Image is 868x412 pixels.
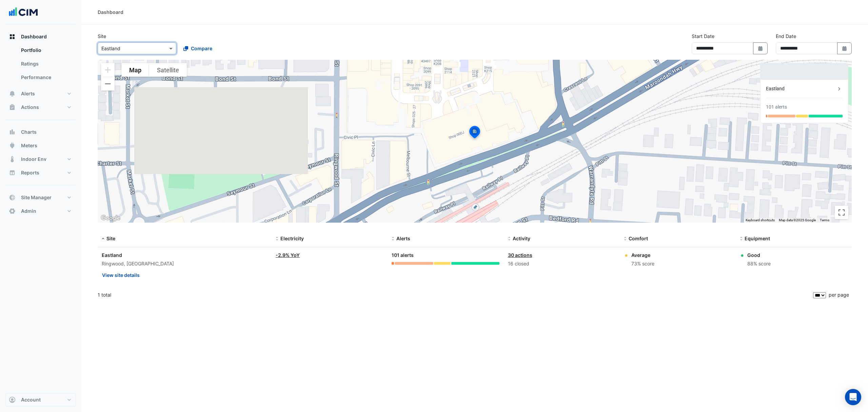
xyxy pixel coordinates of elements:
[467,125,482,141] img: site-pin-selected.svg
[631,260,654,268] div: 73% score
[101,63,115,77] button: Zoom in
[5,100,76,114] button: Actions
[102,251,268,259] div: Eastland
[747,260,771,268] div: 88% score
[8,5,39,19] img: Company Logo
[9,208,16,214] app-icon: Admin
[191,45,212,52] span: Compare
[21,142,37,149] span: Meters
[746,218,775,223] button: Keyboard shortcuts
[276,252,300,258] a: -2.9% YoY
[9,194,16,201] app-icon: Site Manager
[21,396,41,403] span: Account
[102,269,140,281] button: View site details
[98,8,123,16] div: Dashboard
[757,45,764,51] fa-icon: Select Date
[513,236,530,241] span: Activity
[98,33,106,40] label: Site
[149,63,187,77] button: Show satellite imagery
[9,169,16,176] app-icon: Reports
[5,166,76,180] button: Reports
[16,43,76,57] a: Portfolio
[179,42,217,54] button: Compare
[9,33,16,40] app-icon: Dashboard
[396,236,410,241] span: Alerts
[508,252,532,258] a: 30 actions
[5,139,76,152] button: Meters
[5,393,76,407] button: Account
[99,214,122,223] a: Open this area in Google Maps (opens a new window)
[842,45,848,51] fa-icon: Select Date
[21,104,39,111] span: Actions
[21,156,46,163] span: Indoor Env
[5,191,76,204] button: Site Manager
[5,125,76,139] button: Charts
[820,218,829,222] a: Terms
[5,87,76,100] button: Alerts
[9,104,16,111] app-icon: Actions
[5,204,76,218] button: Admin
[629,236,648,241] span: Comfort
[121,63,149,77] button: Show street map
[392,251,499,259] div: 101 alerts
[21,129,37,135] span: Charts
[845,389,861,405] div: Open Intercom Messenger
[766,85,836,92] div: Eastland
[21,169,39,176] span: Reports
[9,90,16,97] app-icon: Alerts
[9,142,16,149] app-icon: Meters
[5,43,76,87] div: Dashboard
[766,104,787,111] div: 101 alerts
[745,236,770,241] span: Equipment
[779,218,816,222] span: Map data ©2025 Google
[280,236,304,241] span: Electricity
[21,208,36,214] span: Admin
[16,57,76,71] a: Ratings
[99,214,122,223] img: Google
[9,156,16,163] app-icon: Indoor Env
[829,292,849,298] span: per page
[5,30,76,43] button: Dashboard
[5,152,76,166] button: Indoor Env
[747,251,771,259] div: Good
[21,90,35,97] span: Alerts
[101,77,115,91] button: Zoom out
[21,194,52,201] span: Site Manager
[102,260,268,268] div: Ringwood, [GEOGRAPHIC_DATA]
[98,286,812,303] div: 1 total
[21,33,47,40] span: Dashboard
[631,251,654,259] div: Average
[776,33,796,40] label: End Date
[692,33,714,40] label: Start Date
[16,71,76,84] a: Performance
[835,206,848,219] button: Toggle fullscreen view
[9,129,16,135] app-icon: Charts
[508,260,616,268] div: 16 closed
[106,236,115,241] span: Site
